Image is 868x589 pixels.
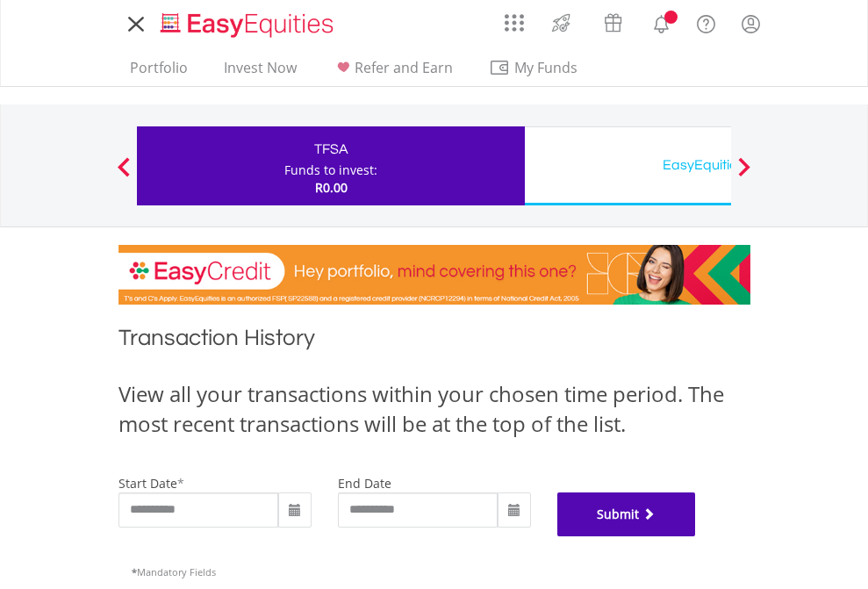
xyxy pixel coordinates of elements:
[599,9,628,37] img: vouchers-v2.svg
[728,4,773,43] a: My Profile
[587,4,639,37] a: Vouchers
[284,162,377,179] div: Funds to invest:
[118,245,750,305] img: EasyCredit Promotion Banner
[684,4,728,40] a: FAQ's and Support
[557,492,696,536] button: Submit
[639,4,684,40] a: Notifications
[147,137,514,162] div: TFSA
[493,4,535,32] a: AppsGrid
[118,322,750,362] h1: Transaction History
[118,379,750,440] div: View all your transactions within your chosen time period. The most recent transactions will be a...
[326,59,460,86] a: Refer and Earn
[106,166,141,183] button: Previous
[217,59,304,86] a: Invest Now
[355,58,453,77] span: Refer and Earn
[315,179,348,196] span: R0.00
[489,56,604,79] span: My Funds
[118,475,177,492] label: start date
[123,59,195,86] a: Portfolio
[547,9,576,37] img: thrive-v2.svg
[132,565,216,578] span: Mandatory Fields
[157,11,341,40] img: EasyEquities_Logo.png
[727,166,762,183] button: Next
[338,475,391,492] label: end date
[505,13,524,32] img: grid-menu-icon.svg
[154,4,341,40] a: Home page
